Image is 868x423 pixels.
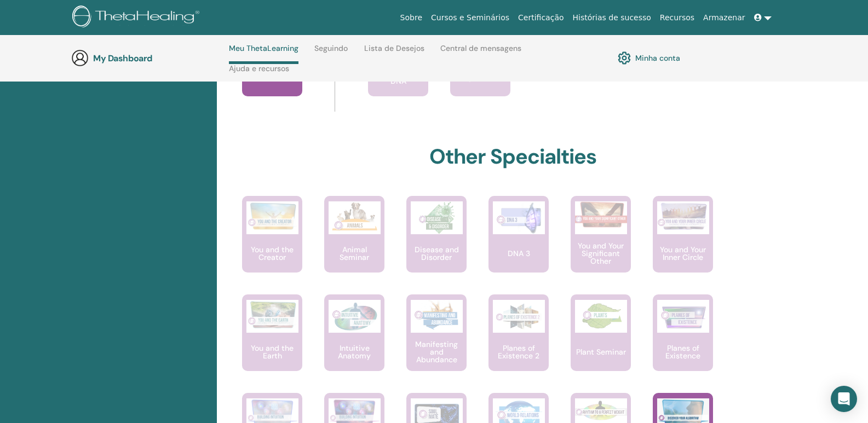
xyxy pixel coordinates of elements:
[229,44,298,64] a: Meu ThetaLearning
[699,8,749,28] a: Armazenar
[831,386,857,412] div: Open Intercom Messenger
[427,8,514,28] a: Cursos e Seminários
[324,344,384,360] p: Intuitive Anatomy
[242,344,302,360] p: You and the Earth
[488,196,549,294] a: DNA 3 DNA 3
[329,201,381,234] img: Animal Seminar
[503,250,534,257] p: DNA 3
[246,201,298,231] img: You and the Creator
[396,8,427,28] a: Sobre
[488,344,549,360] p: Planes of Existence 2
[575,300,627,333] img: Plant Seminar
[71,49,89,67] img: generic-user-icon.jpg
[514,8,568,28] a: Certificação
[653,246,713,261] p: You and Your Inner Circle
[324,294,384,393] a: Intuitive Anatomy Intuitive Anatomy
[242,246,302,261] p: You and the Creator
[324,196,384,294] a: Animal Seminar Animal Seminar
[314,44,348,61] a: Seguindo
[568,8,656,28] a: Histórias de sucesso
[653,196,713,294] a: You and Your Inner Circle You and Your Inner Circle
[656,8,699,28] a: Recursos
[242,196,302,294] a: You and the Creator You and the Creator
[571,196,631,294] a: You and Your Significant Other You and Your Significant Other
[329,300,381,333] img: Intuitive Anatomy
[653,294,713,393] a: Planes of Existence Planes of Existence
[493,201,545,234] img: DNA 3
[364,44,424,61] a: Lista de Desejos
[657,300,709,333] img: Planes of Existence
[440,44,521,61] a: Central de mensagens
[657,201,709,231] img: You and Your Inner Circle
[411,201,463,234] img: Disease and Disorder
[93,53,203,63] h3: My Dashboard
[571,294,631,393] a: Plant Seminar Plant Seminar
[406,196,467,294] a: Disease and Disorder Disease and Disorder
[493,300,545,333] img: Planes of Existence 2
[572,348,630,356] p: Plant Seminar
[575,201,627,228] img: You and Your Significant Other
[242,294,302,393] a: You and the Earth You and the Earth
[406,246,467,261] p: Disease and Disorder
[429,144,596,170] h2: Other Specialties
[618,49,631,67] img: cog.svg
[229,64,289,82] a: Ajuda e recursos
[653,344,713,360] p: Planes of Existence
[72,5,203,30] img: logo.png
[618,49,680,67] a: Minha conta
[488,294,549,393] a: Planes of Existence 2 Planes of Existence 2
[571,242,631,265] p: You and Your Significant Other
[246,300,298,329] img: You and the Earth
[406,294,467,393] a: Manifesting and Abundance Manifesting and Abundance
[406,340,467,363] p: Manifesting and Abundance
[411,300,463,333] img: Manifesting and Abundance
[324,246,384,261] p: Animal Seminar
[368,69,428,85] p: Advanced DNA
